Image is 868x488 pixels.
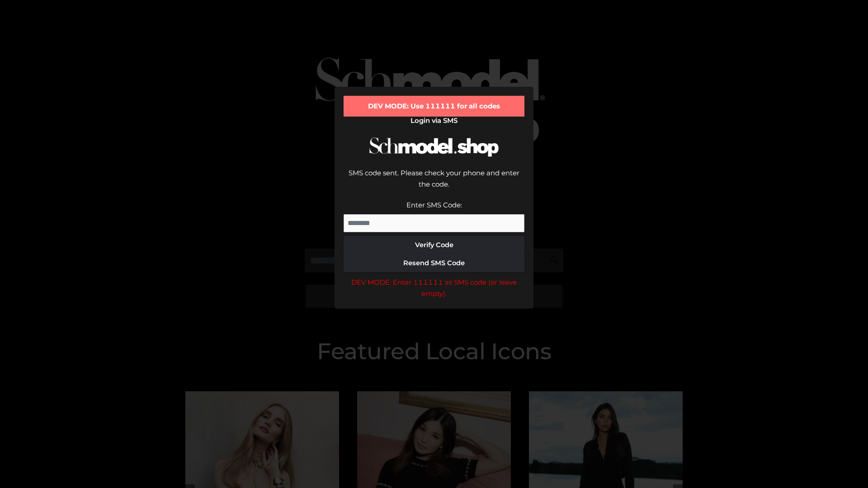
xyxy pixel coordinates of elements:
[406,201,462,209] label: Enter SMS Code:
[366,129,502,165] img: Schmodel Logo
[344,254,524,272] button: Resend SMS Code
[344,167,524,199] div: SMS code sent. Please check your phone and enter the code.
[344,277,524,300] div: DEV MODE: Enter 111111 as SMS code (or leave empty).
[344,236,524,254] button: Verify Code
[344,96,524,117] div: DEV MODE: Use 111111 for all codes
[344,117,524,125] h2: Login via SMS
